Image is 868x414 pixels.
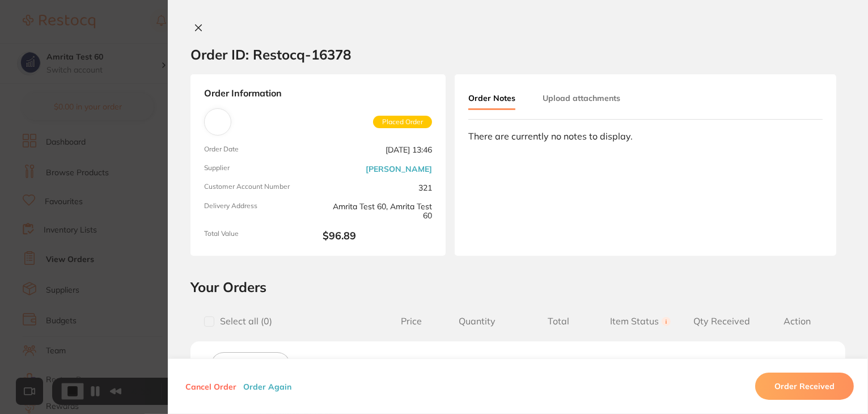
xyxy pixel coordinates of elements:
span: Delivery Address [204,202,314,221]
span: Total Value [204,230,314,242]
a: [PERSON_NAME] [366,164,432,174]
button: Cancel Order [182,381,240,391]
span: Placed Order [373,116,432,128]
button: Order Notes [468,88,515,110]
span: Total [518,316,599,327]
h2: Your Orders [190,278,845,295]
span: Item Status [599,316,681,327]
span: 321 [323,183,432,192]
button: Order Received [755,373,854,400]
span: Quantity [437,316,518,327]
strong: Order Information [204,88,432,99]
div: There are currently no notes to display. [468,131,823,141]
span: Amrita Test 60, Amrita Test 60 [323,202,432,221]
button: Upload attachments [543,88,620,108]
span: [DATE] 13:46 [323,145,432,155]
button: Order Again [240,381,295,391]
span: Price [386,316,437,327]
img: Adam Dental [207,111,228,133]
b: $96.89 [323,230,432,242]
button: Save To List [211,352,290,378]
span: Supplier [204,164,314,174]
span: Action [763,316,832,327]
span: Qty Received [681,316,763,327]
span: Select all ( 0 ) [214,316,272,327]
span: Order Date [204,145,314,155]
span: Customer Account Number [204,183,314,192]
h2: Order ID: Restocq- 16378 [190,46,351,63]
